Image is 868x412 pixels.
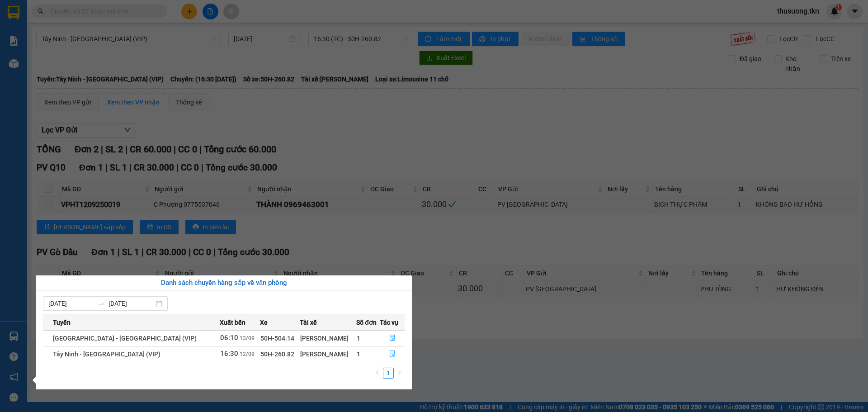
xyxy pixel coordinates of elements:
span: [GEOGRAPHIC_DATA] - [GEOGRAPHIC_DATA] (VIP) [53,335,197,342]
li: Next Page [394,368,405,379]
span: Số đơn [356,317,377,327]
span: Tác vụ [380,317,398,327]
span: file-done [389,335,396,342]
span: to [98,300,105,307]
span: 16:30 [220,350,238,358]
div: Danh sách chuyến hàng sắp về văn phòng [43,278,405,289]
span: Tài xế [300,317,317,327]
button: left [372,368,383,379]
span: file-done [389,350,396,358]
span: 1 [357,350,360,358]
button: file-done [380,331,404,346]
span: Tây Ninh - [GEOGRAPHIC_DATA] (VIP) [53,350,160,358]
span: 50H-260.82 [260,350,294,358]
li: Previous Page [372,368,383,379]
span: 13/09 [240,335,255,341]
button: file-done [380,347,404,361]
span: left [375,370,380,375]
span: Tuyến [53,317,71,327]
li: 1 [383,368,394,379]
input: Đến ngày [108,298,154,308]
div: [PERSON_NAME] [300,333,356,343]
span: 06:10 [220,334,238,342]
button: right [394,368,405,379]
div: [PERSON_NAME] [300,349,356,359]
span: Xe [260,317,268,327]
span: swap-right [98,300,105,307]
span: 1 [357,335,360,342]
span: 50H-504.14 [260,335,294,342]
span: right [396,370,402,375]
span: Xuất bến [220,317,245,327]
span: 12/09 [240,351,255,357]
input: Từ ngày [48,298,94,308]
a: 1 [383,368,393,378]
